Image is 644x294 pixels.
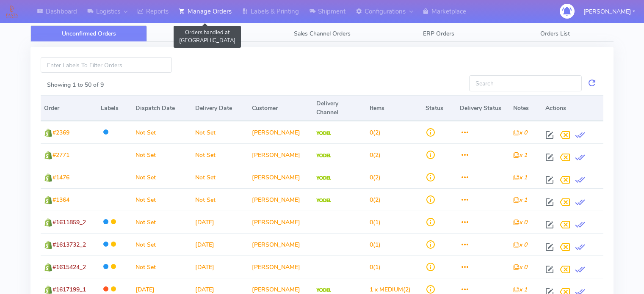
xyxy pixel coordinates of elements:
[30,25,614,42] ul: Tabs
[513,129,527,137] i: x 0
[53,263,86,271] span: #1615424_2
[192,211,249,233] td: [DATE]
[192,95,249,121] th: Delivery Date
[192,121,249,143] td: Not Set
[510,95,542,121] th: Notes
[370,196,381,204] span: (2)
[370,218,373,226] span: 0
[423,30,454,38] span: ERP Orders
[513,173,527,181] i: x 1
[294,30,351,38] span: Sales Channel Orders
[540,30,570,38] span: Orders List
[370,263,381,271] span: (1)
[370,263,373,271] span: 0
[513,241,527,249] i: x 0
[370,241,381,249] span: (1)
[513,196,527,204] i: x 1
[249,256,313,278] td: [PERSON_NAME]
[132,166,192,188] td: Not Set
[316,154,331,158] img: Yodel
[370,173,373,181] span: 0
[41,57,172,73] input: Enter Labels To Filter Orders
[370,151,381,159] span: (2)
[422,95,457,121] th: Status
[370,173,381,181] span: (2)
[53,196,69,204] span: #1364
[192,256,249,278] td: [DATE]
[370,286,411,294] span: (2)
[469,75,582,91] input: Search
[249,233,313,256] td: [PERSON_NAME]
[370,129,373,137] span: 0
[41,95,97,121] th: Order
[192,188,249,211] td: Not Set
[132,256,192,278] td: Not Set
[132,143,192,166] td: Not Set
[313,95,366,121] th: Delivery Channel
[53,129,69,137] span: #2369
[62,30,116,38] span: Unconfirmed Orders
[53,151,69,159] span: #2771
[370,196,373,204] span: 0
[192,143,249,166] td: Not Set
[366,95,422,121] th: Items
[249,166,313,188] td: [PERSON_NAME]
[186,30,224,38] span: Search Orders
[249,211,313,233] td: [PERSON_NAME]
[192,166,249,188] td: Not Set
[249,121,313,143] td: [PERSON_NAME]
[513,286,527,294] i: x 1
[53,173,69,181] span: #1476
[513,218,527,226] i: x 0
[53,286,86,294] span: #1617199_1
[370,241,373,249] span: 0
[192,233,249,256] td: [DATE]
[456,95,510,121] th: Delivery Status
[249,188,313,211] td: [PERSON_NAME]
[370,286,403,294] span: 1 x MEDIUM
[577,3,641,20] button: [PERSON_NAME]
[249,143,313,166] td: [PERSON_NAME]
[542,95,603,121] th: Actions
[53,241,86,249] span: #1613732_2
[249,95,313,121] th: Customer
[132,121,192,143] td: Not Set
[370,151,373,159] span: 0
[132,211,192,233] td: Not Set
[316,198,331,203] img: Yodel
[316,176,331,180] img: Yodel
[47,80,104,89] label: Showing 1 to 50 of 9
[513,263,527,271] i: x 0
[132,95,192,121] th: Dispatch Date
[53,218,86,226] span: #1611859_2
[370,129,381,137] span: (2)
[316,131,331,135] img: Yodel
[132,233,192,256] td: Not Set
[316,288,331,292] img: Yodel
[513,151,527,159] i: x 1
[132,188,192,211] td: Not Set
[97,95,132,121] th: Labels
[370,218,381,226] span: (1)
